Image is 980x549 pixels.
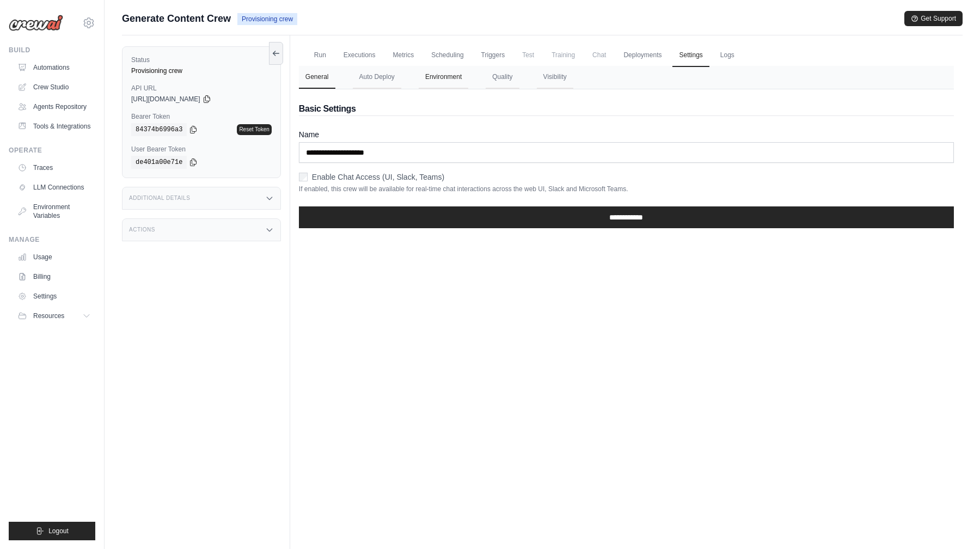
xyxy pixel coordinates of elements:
label: Bearer Token [131,112,272,121]
span: Resources [33,312,64,320]
a: Triggers [475,44,512,67]
button: Auto Deploy [353,66,401,89]
a: Traces [13,159,95,176]
h3: Actions [129,227,155,233]
a: Run [308,44,333,67]
div: Provisioning crew [131,66,272,75]
span: Generate Content Crew [122,11,231,26]
a: Agents Repository [13,98,95,115]
button: Logout [9,522,95,540]
button: Quality [486,66,519,89]
button: Environment [419,66,468,89]
div: Manage [9,235,95,244]
div: Build [9,46,95,54]
label: Enable Chat Access (UI, Slack, Teams) [312,172,444,182]
span: Provisioning crew [237,13,297,25]
a: Crew Studio [13,78,95,96]
span: Chat is not available until the deployment is complete [586,44,612,66]
label: Status [131,56,272,64]
div: Operate [9,146,95,155]
a: Usage [13,248,95,266]
a: Scheduling [425,44,470,67]
a: Deployments [617,44,668,67]
a: Automations [13,59,95,76]
a: Settings [672,44,709,67]
a: Environment Variables [13,198,95,224]
nav: Tabs [299,66,954,89]
label: API URL [131,84,272,93]
span: Logout [48,527,69,535]
a: Settings [13,288,95,305]
span: Test [516,44,541,66]
button: Visibility [537,66,573,89]
img: Logo [9,15,63,31]
button: General [299,66,335,89]
a: Executions [337,44,382,67]
a: Logs [714,44,741,67]
p: If enabled, this crew will be available for real-time chat interactions across the web UI, Slack ... [299,185,954,193]
a: Tools & Integrations [13,118,95,135]
h2: Basic Settings [299,102,954,115]
h3: Additional Details [129,195,190,202]
a: Billing [13,268,95,285]
a: LLM Connections [13,179,95,196]
a: Reset Token [237,124,271,135]
a: Metrics [387,44,421,67]
label: User Bearer Token [131,145,272,154]
button: Get Support [904,11,963,26]
button: Resources [13,307,95,325]
span: [URL][DOMAIN_NAME] [131,95,200,103]
label: Name [299,129,954,140]
code: 84374b6996a3 [131,123,187,136]
code: de401a00e71e [131,156,187,169]
span: Training is not available until the deployment is complete [545,44,581,66]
